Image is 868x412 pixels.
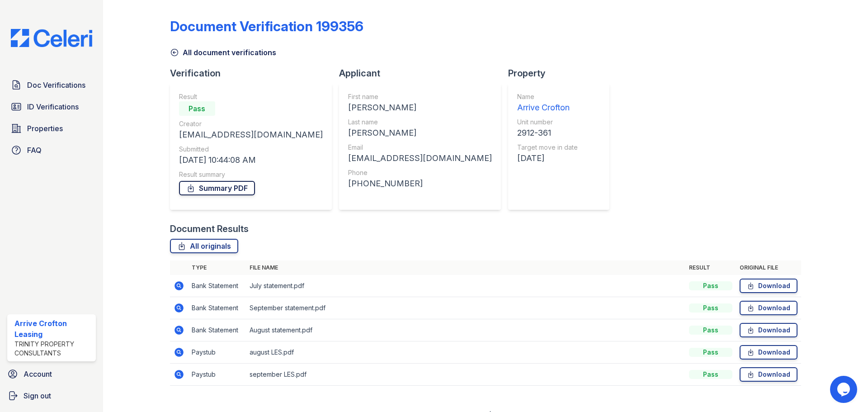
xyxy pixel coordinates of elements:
[740,301,797,315] a: Download
[517,101,578,114] div: Arrive Crofton
[246,341,685,364] td: august LES.pdf
[27,101,79,112] span: ID Verifications
[246,364,685,386] td: september LES.pdf
[24,369,52,379] span: Account
[179,181,255,195] a: Summary PDF
[188,364,246,386] td: Paystub
[27,80,85,90] span: Doc Verifications
[246,319,685,341] td: August statement.pdf
[246,297,685,319] td: September statement.pdf
[170,47,276,58] a: All document verifications
[179,145,323,154] div: Submitted
[689,348,732,357] div: Pass
[170,223,249,235] div: Document Results
[736,260,801,275] th: Original file
[4,29,99,47] img: CE_Logo_Blue-a8612792a0a2168367f1c8372b55b34899dd931a85d93a1a3d3e32e68fde9ad4.png
[348,143,492,152] div: Email
[348,168,492,177] div: Phone
[348,177,492,190] div: [PHONE_NUMBER]
[14,318,92,340] div: Arrive Crofton Leasing
[740,323,797,337] a: Download
[170,67,339,80] div: Verification
[830,376,859,403] iframe: chat widget
[179,119,323,128] div: Creator
[348,118,492,127] div: Last name
[27,123,63,134] span: Properties
[179,101,215,116] div: Pass
[14,340,92,358] div: Trinity Property Consultants
[517,152,578,165] div: [DATE]
[689,303,732,313] div: Pass
[740,279,797,293] a: Download
[517,118,578,127] div: Unit number
[517,92,578,101] div: Name
[4,365,99,383] a: Account
[188,297,246,319] td: Bank Statement
[188,341,246,364] td: Paystub
[7,98,96,116] a: ID Verifications
[170,239,238,253] a: All originals
[179,170,323,179] div: Result summary
[170,18,363,34] div: Document Verification 199356
[246,260,685,275] th: File name
[4,387,99,405] a: Sign out
[179,154,323,166] div: [DATE] 10:44:08 AM
[188,319,246,341] td: Bank Statement
[517,127,578,139] div: 2912-361
[348,127,492,139] div: [PERSON_NAME]
[188,275,246,297] td: Bank Statement
[689,370,732,379] div: Pass
[179,92,323,101] div: Result
[7,119,96,137] a: Properties
[7,141,96,159] a: FAQ
[508,67,617,80] div: Property
[685,260,736,275] th: Result
[179,128,323,141] div: [EMAIL_ADDRESS][DOMAIN_NAME]
[348,92,492,101] div: First name
[188,260,246,275] th: Type
[740,345,797,360] a: Download
[689,326,732,335] div: Pass
[517,143,578,152] div: Target move in date
[246,275,685,297] td: July statement.pdf
[740,367,797,382] a: Download
[7,76,96,94] a: Doc Verifications
[517,92,578,114] a: Name Arrive Crofton
[339,67,508,80] div: Applicant
[24,390,51,401] span: Sign out
[689,281,732,290] div: Pass
[348,152,492,165] div: [EMAIL_ADDRESS][DOMAIN_NAME]
[27,145,42,156] span: FAQ
[348,101,492,114] div: [PERSON_NAME]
